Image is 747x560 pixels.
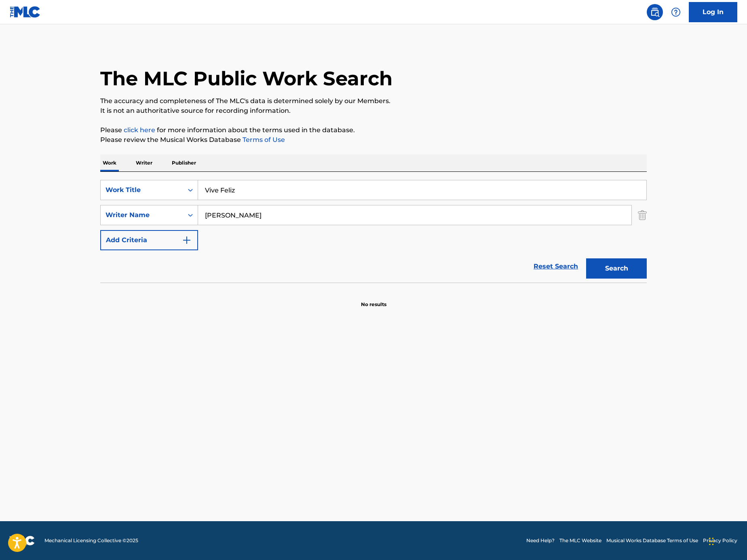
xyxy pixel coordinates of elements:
[10,536,35,545] img: logo
[100,96,647,106] p: The accuracy and completeness of The MLC's data is determined solely by our Members.
[647,4,663,20] a: Public Search
[638,205,647,225] img: Delete Criterion
[44,537,138,544] span: Mechanical Licensing Collective © 2025
[703,537,737,544] a: Privacy Policy
[100,125,647,135] p: Please for more information about the terms used in the database.
[689,2,737,22] a: Log In
[169,154,198,171] p: Publisher
[671,7,681,17] img: help
[707,521,747,560] iframe: Chat Widget
[133,154,155,171] p: Writer
[668,4,684,20] div: Help
[606,537,698,544] a: Musical Works Database Terms of Use
[124,126,155,134] a: click here
[106,185,178,195] div: Work Title
[100,154,119,171] p: Work
[526,537,555,544] a: Need Help?
[100,135,647,145] p: Please review the Musical Works Database
[559,537,601,544] a: The MLC Website
[10,6,41,18] img: MLC Logo
[530,258,582,275] a: Reset Search
[100,66,392,91] h1: The MLC Public Work Search
[100,106,647,116] p: It is not an authoritative source for recording information.
[361,291,386,308] p: No results
[100,180,647,283] form: Search Form
[650,7,660,17] img: search
[182,235,192,245] img: 9d2ae6d4665cec9f34b9.svg
[100,230,198,250] button: Add Criteria
[106,210,178,220] div: Writer Name
[241,136,285,144] a: Terms of Use
[586,258,647,279] button: Search
[709,529,714,554] div: Drag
